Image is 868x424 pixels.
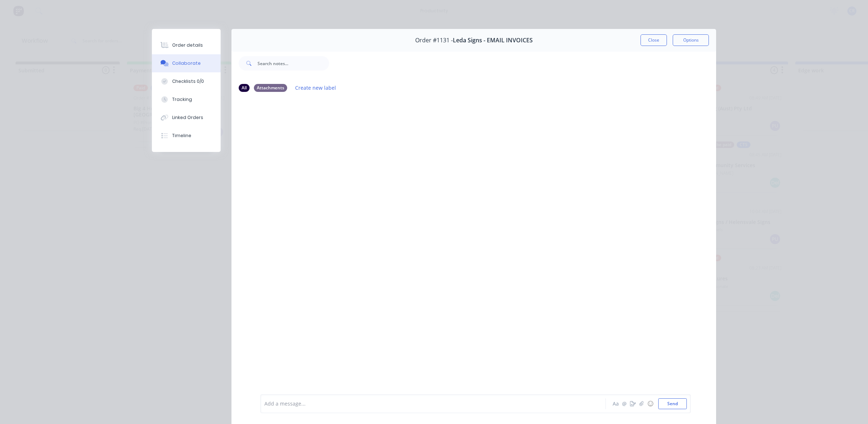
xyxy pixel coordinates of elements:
[172,60,201,67] div: Collaborate
[152,90,221,109] button: Tracking
[658,398,687,409] button: Send
[453,37,533,44] span: Leda Signs - EMAIL INVOICES
[152,127,221,145] button: Timeline
[172,114,203,121] div: Linked Orders
[611,399,620,408] button: Aa
[152,36,221,54] button: Order details
[620,399,629,408] button: @
[172,42,203,48] div: Order details
[152,109,221,127] button: Linked Orders
[152,72,221,90] button: Checklists 0/0
[172,78,204,85] div: Checklists 0/0
[292,83,340,93] button: Create new label
[172,96,192,103] div: Tracking
[415,37,453,44] span: Order #1131 -
[258,56,329,71] input: Search notes...
[254,84,287,92] div: Attachments
[172,132,191,139] div: Timeline
[641,34,667,46] button: Close
[673,34,709,46] button: Options
[152,54,221,72] button: Collaborate
[239,84,250,92] div: All
[646,399,655,408] button: ☺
